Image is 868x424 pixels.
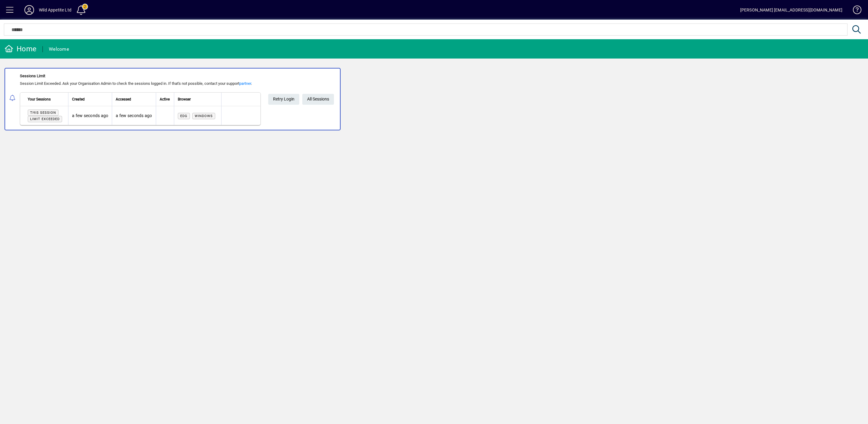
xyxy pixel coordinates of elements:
[307,94,329,104] span: All Sessions
[302,94,334,105] a: All Sessions
[116,96,131,103] span: Accessed
[20,81,261,87] div: Session Limit Exceeded. Ask your Organisation Admin to check the sessions logged in. If that's no...
[273,94,294,104] span: Retry Login
[72,96,85,103] span: Created
[68,106,112,125] td: a few seconds ago
[30,117,60,121] span: Limit exceeded
[178,96,191,103] span: Browser
[160,96,170,103] span: Active
[740,5,842,15] div: [PERSON_NAME] [EMAIL_ADDRESS][DOMAIN_NAME]
[28,96,51,103] span: Your Sessions
[5,44,36,54] div: Home
[20,5,39,15] button: Profile
[239,81,251,86] a: partner
[848,1,860,21] a: Knowledge Base
[39,5,71,15] div: Wild Appetite Ltd
[180,114,187,118] span: Edg
[20,73,261,79] div: Sessions Limit
[195,114,213,118] span: Windows
[268,94,299,105] button: Retry Login
[49,44,69,54] div: Welcome
[112,106,156,125] td: a few seconds ago
[30,111,56,115] span: This session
